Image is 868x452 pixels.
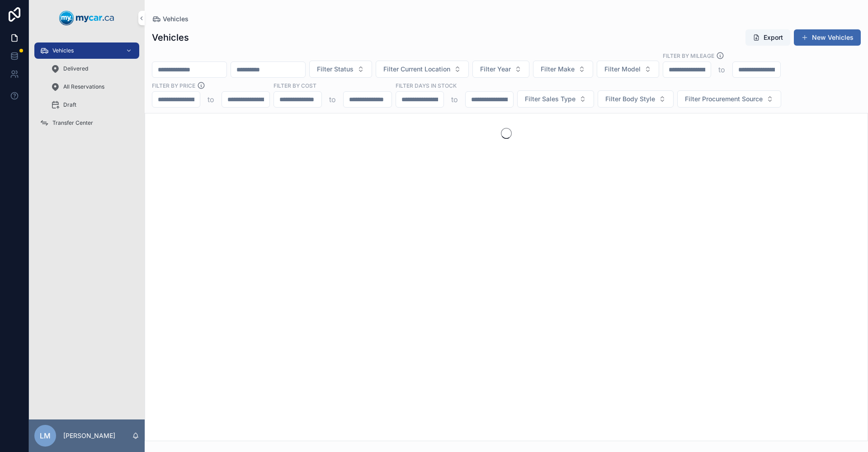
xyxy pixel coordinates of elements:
[208,94,214,105] p: to
[163,14,189,24] span: Vehicles
[52,119,93,127] span: Transfer Center
[685,94,763,104] span: Filter Procurement Source
[45,61,139,77] a: Delivered
[59,11,114,25] img: App logo
[329,94,336,105] p: to
[52,47,74,54] span: Vehicles
[718,64,725,75] p: to
[309,61,372,78] button: Select Button
[396,81,457,89] label: Filter Days In Stock
[525,94,576,104] span: Filter Sales Type
[34,115,139,131] a: Transfer Center
[152,81,195,89] label: FILTER BY PRICE
[451,94,458,105] p: to
[598,90,674,108] button: Select Button
[605,94,655,104] span: Filter Body Style
[663,52,714,60] label: Filter By Mileage
[45,79,139,95] a: All Reservations
[597,61,659,78] button: Select Button
[45,97,139,113] a: Draft
[63,431,115,440] p: [PERSON_NAME]
[274,81,316,89] label: FILTER BY COST
[376,61,469,78] button: Select Button
[517,90,594,108] button: Select Button
[745,29,790,46] button: Export
[480,65,511,74] span: Filter Year
[677,90,781,108] button: Select Button
[40,430,51,441] span: LM
[63,65,88,72] span: Delivered
[541,65,575,74] span: Filter Make
[472,61,529,78] button: Select Button
[152,14,189,24] a: Vehicles
[383,65,450,74] span: Filter Current Location
[317,65,354,74] span: Filter Status
[533,61,593,78] button: Select Button
[34,42,139,59] a: Vehicles
[604,65,641,74] span: Filter Model
[63,83,104,90] span: All Reservations
[152,31,189,44] h1: Vehicles
[29,36,145,143] div: scrollable content
[63,101,76,108] span: Draft
[794,29,861,46] button: New Vehicles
